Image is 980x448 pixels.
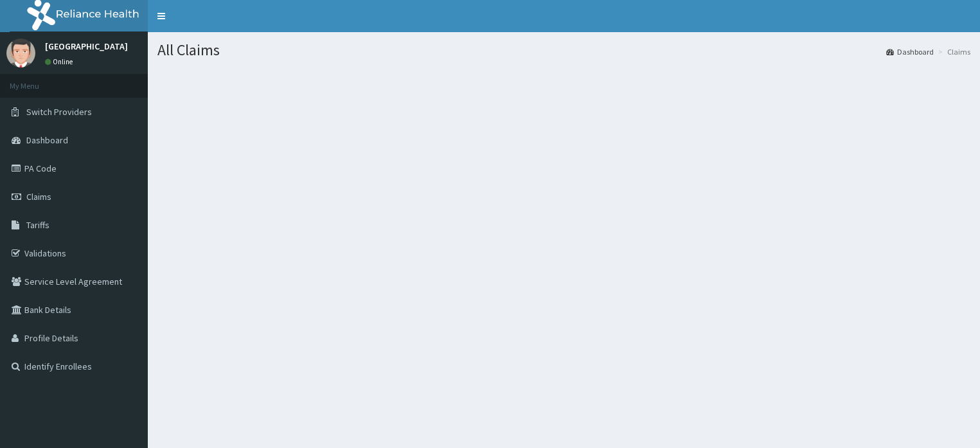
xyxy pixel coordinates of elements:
[935,46,970,57] li: Claims
[45,57,76,66] a: Online
[45,42,128,51] p: [GEOGRAPHIC_DATA]
[26,106,92,118] span: Switch Providers
[6,39,35,67] img: User Image
[26,191,51,202] span: Claims
[26,134,68,146] span: Dashboard
[26,219,49,231] span: Tariffs
[886,46,934,57] a: Dashboard
[157,42,970,58] h1: All Claims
